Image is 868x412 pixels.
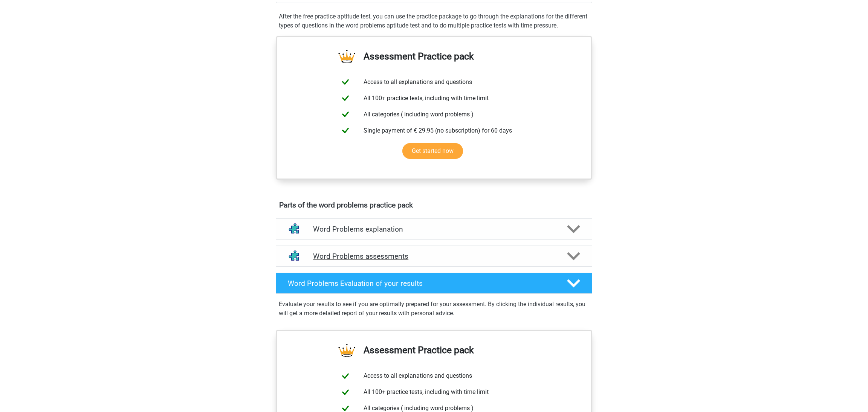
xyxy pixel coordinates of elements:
h4: Word Problems explanation [313,225,555,233]
a: assessments Word Problems assessments [273,246,595,267]
p: Evaluate your results to see if you are optimally prepared for your assessment. By clicking the i... [279,300,589,318]
a: explanations Word Problems explanation [273,218,595,240]
h4: Word Problems Evaluation of your results [288,279,555,288]
div: After the free practice aptitude test, you can use the practice package to go through the explana... [276,12,592,30]
h4: Parts of the word problems practice pack [279,201,589,209]
a: Word Problems Evaluation of your results [273,273,595,294]
h4: Word Problems assessments [313,252,555,261]
img: word problems explanations [285,220,304,239]
a: Get started now [402,143,463,159]
img: word problems assessments [285,247,304,266]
